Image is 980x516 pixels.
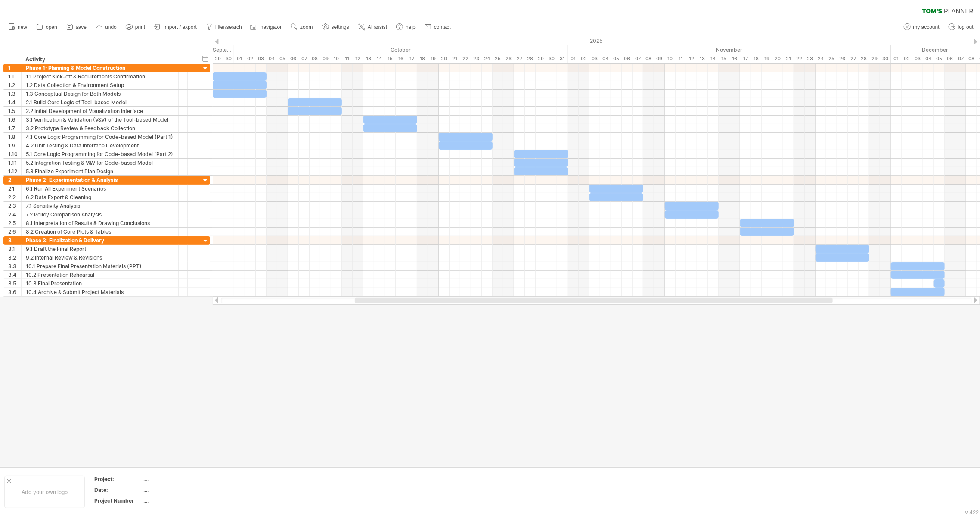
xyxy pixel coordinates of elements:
div: Monday, 13 October 2025 [363,54,374,63]
div: 8.1 Interpretation of Results & Drawing Conclusions [26,219,174,227]
div: Monday, 10 November 2025 [665,54,676,63]
div: Tuesday, 7 October 2025 [299,54,310,63]
div: 3.3 [8,262,21,270]
div: Tuesday, 14 October 2025 [374,54,385,63]
div: Phase 3: Finalization & Delivery [26,236,174,244]
div: Sunday, 16 November 2025 [729,54,740,63]
span: my account [913,24,940,30]
div: Add your own logo [4,476,85,508]
div: Activity [25,55,174,64]
div: Thursday, 20 November 2025 [772,54,783,63]
div: Friday, 21 November 2025 [783,54,794,63]
span: contact [434,24,451,30]
div: 3 [8,236,21,244]
div: Tuesday, 2 December 2025 [902,54,912,63]
a: save [64,22,89,33]
div: Sunday, 7 December 2025 [955,54,966,63]
div: Wednesday, 26 November 2025 [837,54,848,63]
div: Sunday, 30 November 2025 [880,54,891,63]
div: Friday, 3 October 2025 [256,54,267,63]
div: 7.1 Sensitivity Analysis [26,202,174,210]
a: navigator [249,22,284,33]
div: Phase 1: Planning & Model Construction [26,64,174,72]
div: 1.6 [8,116,21,124]
div: Friday, 7 November 2025 [633,54,643,63]
div: Date: [94,486,142,494]
span: settings [332,24,349,30]
div: Sunday, 12 October 2025 [353,54,363,63]
div: 10.1 Prepare Final Presentation Materials (PPT) [26,262,174,270]
div: 10.3 Final Presentation [26,279,174,288]
div: Tuesday, 25 November 2025 [826,54,837,63]
div: 2.4 [8,210,21,219]
div: Thursday, 30 October 2025 [546,54,557,63]
div: Wednesday, 3 December 2025 [912,54,923,63]
span: navigator [261,24,282,30]
div: 3.5 [8,279,21,288]
div: 1.9 [8,141,21,150]
div: Monday, 17 November 2025 [740,54,751,63]
div: 2.6 [8,228,21,236]
div: Monday, 1 December 2025 [891,54,902,63]
div: Saturday, 29 November 2025 [869,54,880,63]
div: Sunday, 26 October 2025 [503,54,514,63]
div: .... [143,486,216,494]
div: 1.1 Project Kick-off & Requirements Confirmation [26,72,174,81]
div: Monday, 29 September 2025 [213,54,223,63]
div: Phase 2: Experimentation & Analysis [26,176,174,184]
div: 2.5 [8,219,21,227]
a: contact [422,22,453,33]
div: Saturday, 4 October 2025 [267,54,277,63]
a: help [394,22,418,33]
div: Tuesday, 30 September 2025 [223,54,234,63]
div: Project: [94,475,142,483]
div: Thursday, 27 November 2025 [848,54,859,63]
div: 2.1 [8,185,21,193]
span: AI assist [368,24,387,30]
div: 1.8 [8,133,21,141]
div: Saturday, 11 October 2025 [342,54,353,63]
div: Monday, 8 December 2025 [966,54,977,63]
a: my account [902,22,942,33]
div: 8.2 Creation of Core Plots & Tables [26,228,174,236]
div: Sunday, 23 November 2025 [805,54,816,63]
div: Friday, 17 October 2025 [406,54,417,63]
div: Monday, 20 October 2025 [439,54,450,63]
div: Thursday, 4 December 2025 [923,54,934,63]
div: Saturday, 22 November 2025 [794,54,805,63]
div: 5.2 Integration Testing & V&V for Code-based Model [26,159,174,167]
div: Wednesday, 8 October 2025 [310,54,320,63]
div: Wednesday, 12 November 2025 [686,54,697,63]
div: 1.12 [8,167,21,175]
div: 5.1 Core Logic Programming for Code-based Model (Part 2) [26,150,174,158]
div: 5.3 Finalize Experiment Plan Design [26,167,174,175]
a: log out [946,22,976,33]
div: Thursday, 6 November 2025 [622,54,633,63]
a: new [6,22,30,33]
div: Friday, 28 November 2025 [859,54,869,63]
div: Wednesday, 15 October 2025 [385,54,396,63]
div: .... [143,497,216,504]
div: 4.1 Core Logic Programming for Code-based Model (Part 1) [26,133,174,141]
div: 1 [8,64,21,72]
div: .... [143,475,216,483]
div: 2.1 Build Core Logic of Tool-based Model [26,98,174,106]
div: 1.3 [8,90,21,98]
div: 9.1 Draft the Final Report [26,245,174,253]
div: Thursday, 13 November 2025 [697,54,708,63]
div: 3.4 [8,271,21,279]
div: 2.2 [8,193,21,201]
div: Thursday, 23 October 2025 [471,54,482,63]
a: open [34,22,60,33]
div: November 2025 [568,45,891,54]
div: Sunday, 9 November 2025 [654,54,665,63]
div: 4.2 Unit Testing & Data Interface Development [26,141,174,150]
div: Monday, 6 October 2025 [288,54,299,63]
div: Saturday, 1 November 2025 [568,54,579,63]
div: Tuesday, 21 October 2025 [450,54,460,63]
div: Friday, 10 October 2025 [331,54,342,63]
div: Wednesday, 1 October 2025 [234,54,245,63]
span: help [406,24,416,30]
div: 2.3 [8,202,21,210]
div: 1.2 [8,81,21,89]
